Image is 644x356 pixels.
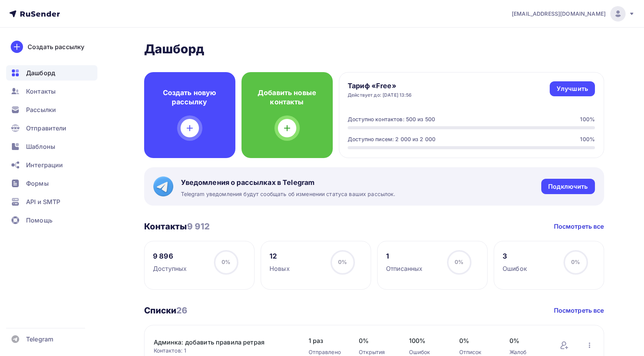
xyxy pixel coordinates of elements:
[338,259,347,265] span: 0%
[28,42,84,51] div: Создать рассылку
[503,252,527,261] div: 3
[554,306,604,315] a: Посмотреть все
[309,348,343,356] div: Отправлено
[550,81,595,96] a: Улучшить
[26,179,49,188] span: Формы
[26,335,53,344] span: Telegram
[503,264,527,273] div: Ошибок
[26,124,67,133] span: Отправители
[459,348,494,356] div: Отписок
[348,92,412,98] div: Действует до: [DATE] 13:56
[6,139,97,154] a: Шаблоны
[144,305,188,316] h3: Списки
[455,259,463,265] span: 0%
[386,252,422,261] div: 1
[254,88,320,107] h4: Добавить новые контакты
[309,336,343,345] span: 1 раз
[144,41,604,57] h2: Дашборд
[154,338,284,347] a: Админка: добавить правила ретрая
[348,135,435,143] div: Доступно писем: 2 000 из 2 000
[269,252,290,261] div: 12
[181,178,396,187] span: Уведомления о рассылках в Telegram
[580,115,595,123] div: 100%
[6,102,97,117] a: Рассылки
[571,259,580,265] span: 0%
[512,10,606,18] span: [EMAIL_ADDRESS][DOMAIN_NAME]
[153,264,187,273] div: Доступных
[359,336,394,345] span: 0%
[386,264,422,273] div: Отписанных
[269,264,290,273] div: Новых
[26,216,53,225] span: Помощь
[6,65,97,81] a: Дашборд
[26,68,55,77] span: Дашборд
[348,115,435,123] div: Доступно контактов: 500 из 500
[26,160,63,170] span: Интеграции
[156,88,223,107] h4: Создать новую рассылку
[348,81,412,91] h4: Тариф «Free»
[409,336,444,345] span: 100%
[26,87,56,96] span: Контакты
[153,252,187,261] div: 9 896
[548,182,588,191] div: Подключить
[509,348,544,356] div: Жалоб
[509,336,544,345] span: 0%
[6,84,97,99] a: Контакты
[6,120,97,136] a: Отправители
[359,348,394,356] div: Открытия
[181,190,396,198] span: Telegram уведомления будут сообщать об изменении статуса ваших рассылок.
[409,348,444,356] div: Ошибок
[512,6,635,21] a: [EMAIL_ADDRESS][DOMAIN_NAME]
[26,105,56,114] span: Рассылки
[554,222,604,231] a: Посмотреть все
[144,221,210,232] h3: Контакты
[26,197,60,206] span: API и SMTP
[459,336,494,345] span: 0%
[580,135,595,143] div: 100%
[187,221,210,231] span: 9 912
[176,305,187,315] span: 26
[6,176,97,191] a: Формы
[154,347,293,354] div: Контактов: 1
[26,142,55,151] span: Шаблоны
[557,84,588,93] div: Улучшить
[222,259,230,265] span: 0%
